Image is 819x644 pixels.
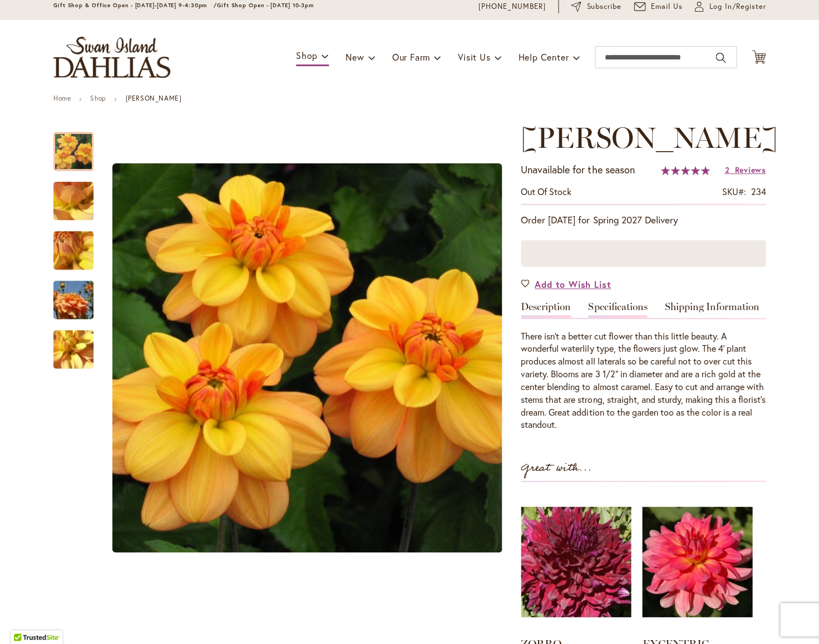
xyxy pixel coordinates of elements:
[521,186,571,197] span: Out of stock
[105,121,561,595] div: Product Images
[651,1,683,12] span: Email Us
[53,94,71,102] a: Home
[535,278,611,291] span: Add to Wish List
[521,330,766,432] div: There isn't a better cut flower than this little beauty. A wonderful waterlily type, the flowers ...
[724,164,766,175] a: 2 Reviews
[724,164,729,175] span: 2
[521,120,777,155] span: [PERSON_NAME]
[586,1,621,12] span: Subscribe
[33,319,114,380] img: Ginger Snap
[346,51,364,63] span: New
[478,1,546,12] a: [PHONE_NUMBER]
[125,94,181,102] strong: [PERSON_NAME]
[521,186,571,198] div: Availability
[521,493,631,631] img: ZORRO
[660,166,709,175] div: 100%
[571,1,621,12] a: Subscribe
[33,171,114,231] img: Ginger Snap
[53,269,105,319] div: Ginger Snap
[53,171,105,220] div: Ginger Snap
[217,2,314,9] span: Gift Shop Open - [DATE] 10-3pm
[392,51,430,63] span: Our Farm
[588,302,647,318] a: Specifications
[521,163,634,177] p: Unavailable for the season
[53,2,217,9] span: Gift Shop & Office Open - [DATE]-[DATE] 9-4:30pm /
[521,302,571,318] a: Description
[694,1,766,12] a: Log In/Register
[521,278,611,291] a: Add to Wish List
[458,51,490,63] span: Visit Us
[105,121,510,595] div: Ginger Snap
[53,319,93,368] div: Ginger Snap
[664,302,759,318] a: Shipping Information
[53,37,170,78] a: store logo
[518,51,569,63] span: Help Center
[751,186,766,198] div: 234
[634,1,683,12] a: Email Us
[90,94,106,102] a: Shop
[722,186,746,197] strong: SKU
[642,493,752,631] img: EXCENTRIC
[112,163,502,552] img: Ginger Snap
[521,302,766,432] div: Detailed Product Info
[521,213,766,227] p: Order [DATE] for Spring 2027 Delivery
[53,220,105,269] div: Ginger Snap
[105,121,510,595] div: Ginger SnapGinger SnapGinger Snap
[8,605,40,636] iframe: Launch Accessibility Center
[709,1,766,12] span: Log In/Register
[33,221,114,281] img: Ginger Snap
[734,164,766,175] span: Reviews
[53,121,105,171] div: Ginger Snap
[296,49,318,61] span: Shop
[33,273,114,327] img: Ginger Snap
[521,459,592,477] strong: Great with...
